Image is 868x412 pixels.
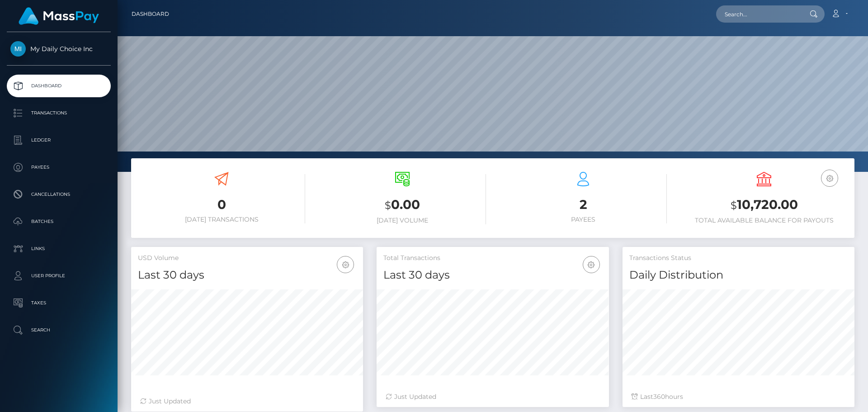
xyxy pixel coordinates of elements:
[383,267,602,283] h4: Last 30 days
[7,237,111,260] a: Links
[10,79,107,93] p: Dashboard
[653,393,665,401] span: 360
[19,7,99,25] img: MassPay Logo
[7,292,111,314] a: Taxes
[7,319,111,341] a: Search
[680,217,848,224] h6: Total Available Balance for Payouts
[7,102,111,124] a: Transactions
[319,196,486,214] h3: 0.00
[7,210,111,233] a: Batches
[383,254,602,263] h5: Total Transactions
[10,242,107,256] p: Links
[629,254,848,263] h5: Transactions Status
[10,269,107,283] p: User Profile
[10,41,26,57] img: My Daily Choice Inc
[500,196,667,213] h3: 2
[385,199,391,212] small: $
[319,217,486,224] h6: [DATE] Volume
[10,296,107,310] p: Taxes
[138,216,305,223] h6: [DATE] Transactions
[10,323,107,337] p: Search
[7,265,111,287] a: User Profile
[386,392,599,402] div: Just Updated
[10,106,107,120] p: Transactions
[138,267,356,283] h4: Last 30 days
[138,254,356,263] h5: USD Volume
[629,267,848,283] h4: Daily Distribution
[500,216,667,223] h6: Payees
[731,199,737,212] small: $
[10,161,107,174] p: Payees
[7,156,111,179] a: Payees
[10,215,107,228] p: Batches
[132,5,169,24] a: Dashboard
[138,196,305,213] h3: 0
[140,397,354,406] div: Just Updated
[716,5,801,23] input: Search...
[7,183,111,206] a: Cancellations
[10,133,107,147] p: Ledger
[7,129,111,152] a: Ledger
[632,392,845,402] div: Last hours
[7,75,111,97] a: Dashboard
[680,196,848,214] h3: 10,720.00
[10,188,107,201] p: Cancellations
[7,45,111,53] span: My Daily Choice Inc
